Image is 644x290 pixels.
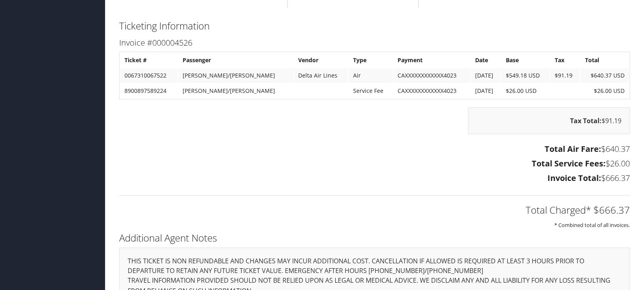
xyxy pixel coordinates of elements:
[349,53,392,67] th: Type
[394,53,470,67] th: Payment
[501,84,549,98] td: $26.00 USD
[545,143,601,154] strong: Total Air Fare:
[119,143,630,155] h3: $640.37
[581,84,629,98] td: $26.00 USD
[471,53,501,67] th: Date
[119,37,630,48] h3: Invoice #000004526
[394,68,470,83] td: CAXXXXXXXXXXXX4023
[349,84,392,98] td: Service Fee
[532,158,606,169] strong: Total Service Fees:
[294,53,348,67] th: Vendor
[120,68,178,83] td: 0067310067522
[501,68,549,83] td: $549.18 USD
[179,84,293,98] td: [PERSON_NAME]/[PERSON_NAME]
[294,68,348,83] td: Delta Air Lines
[349,68,392,83] td: Air
[119,203,630,217] h2: Total Charged* $666.37
[468,107,630,134] div: $91.19
[554,221,630,229] small: * Combined total of all invoices.
[179,53,293,67] th: Passenger
[471,84,501,98] td: [DATE]
[570,116,602,125] strong: Tax Total:
[119,19,630,33] h2: Ticketing Information
[547,172,601,183] strong: Invoice Total:
[120,84,178,98] td: 8900897589224
[471,68,501,83] td: [DATE]
[581,53,629,67] th: Total
[120,53,178,67] th: Ticket #
[119,172,630,184] h3: $666.37
[394,84,470,98] td: CAXXXXXXXXXXXX4023
[501,53,549,67] th: Base
[550,68,580,83] td: $91.19
[581,68,629,83] td: $640.37 USD
[119,158,630,169] h3: $26.00
[119,231,630,245] h2: Additional Agent Notes
[550,53,580,67] th: Tax
[179,68,293,83] td: [PERSON_NAME]/[PERSON_NAME]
